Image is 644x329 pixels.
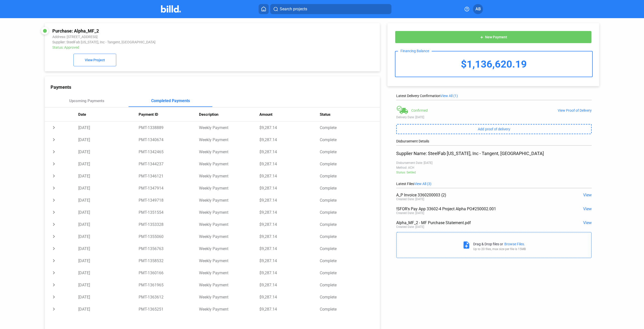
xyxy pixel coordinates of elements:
div: Purchase: Alpha_MF_2 [52,28,308,34]
div: Created Date: [DATE] [396,197,424,201]
div: Address: [STREET_ADDRESS] [52,35,308,39]
td: $9,287.14 [259,122,320,134]
td: $9,287.14 [259,182,320,194]
td: Complete [320,122,380,134]
div: Confirmed [411,108,428,112]
td: PMT-1340674 [139,134,199,146]
td: [DATE] [78,206,139,218]
td: $9,287.14 [259,255,320,267]
th: Payment ID [139,107,199,122]
div: Delivery Date: [DATE] [396,115,592,119]
td: [DATE] [78,291,139,303]
td: PMT-1351554 [139,206,199,218]
td: Complete [320,230,380,243]
span: Add proof of delivery [478,127,510,131]
th: Amount [259,107,320,122]
div: Drag & Drop files or [473,242,503,246]
td: $9,287.14 [259,218,320,230]
td: [DATE] [78,303,139,315]
td: Complete [320,243,380,255]
td: PMT-1353328 [139,218,199,230]
td: Weekly Payment [199,182,259,194]
td: [DATE] [78,255,139,267]
div: Disbursement Details [396,139,592,143]
td: Weekly Payment [199,170,259,182]
td: [DATE] [78,134,139,146]
th: Date [78,107,139,122]
td: Weekly Payment [199,279,259,291]
td: $9,287.14 [259,206,320,218]
div: Payments [51,84,380,90]
span: View [583,220,592,225]
td: PMT-1363612 [139,291,199,303]
td: PMT-1346121 [139,170,199,182]
td: $9,287.14 [259,230,320,243]
td: Weekly Payment [199,243,259,255]
div: !SFOR's Pay App 33602-4 Project Alpha PO#250002.001 [396,206,552,211]
div: Upcoming Payments [69,99,104,103]
td: $9,287.14 [259,279,320,291]
td: PMT-1347914 [139,182,199,194]
div: Status: Approved [52,45,308,49]
div: Up to 20 files, max size per file is 15MB [473,247,526,251]
mat-icon: add [480,35,484,39]
button: Add proof of delivery [396,124,592,134]
th: Description [199,107,259,122]
div: Status: Settled [396,171,592,174]
td: [DATE] [78,194,139,206]
td: Weekly Payment [199,291,259,303]
td: $9,287.14 [259,303,320,315]
td: Complete [320,182,380,194]
div: Created Date: [DATE] [396,211,424,215]
button: Search projects [270,4,391,14]
td: $9,287.14 [259,243,320,255]
div: View Proof of Delivery [558,108,592,112]
td: PMT-1361965 [139,279,199,291]
td: $9,287.14 [259,194,320,206]
td: Weekly Payment [199,303,259,315]
td: Complete [320,255,380,267]
td: PMT-1344237 [139,158,199,170]
td: Complete [320,134,380,146]
div: Latest Files [396,182,592,186]
div: Method: ACH [396,166,592,169]
td: $9,287.14 [259,170,320,182]
td: $9,287.14 [259,267,320,279]
td: PMT-1342465 [139,146,199,158]
td: Complete [320,279,380,291]
span: View All (3) [414,182,431,186]
th: Status [320,107,380,122]
div: Disbursement Date: [DATE] [396,161,592,165]
td: Weekly Payment [199,267,259,279]
td: Complete [320,267,380,279]
td: PMT-1356763 [139,243,199,255]
div: Latest Delivery Confirmation [396,94,592,98]
span: View All (1) [440,94,458,98]
td: Complete [320,218,380,230]
span: View [583,206,592,211]
td: Complete [320,194,380,206]
td: Weekly Payment [199,218,259,230]
td: PMT-1365251 [139,303,199,315]
td: Weekly Payment [199,194,259,206]
td: PMT-1360166 [139,267,199,279]
td: PMT-1338889 [139,122,199,134]
td: [DATE] [78,146,139,158]
button: AB [473,4,483,14]
td: $9,287.14 [259,134,320,146]
td: [DATE] [78,267,139,279]
td: $9,287.14 [259,146,320,158]
td: [DATE] [78,158,139,170]
td: Weekly Payment [199,146,259,158]
td: Complete [320,291,380,303]
td: [DATE] [78,182,139,194]
td: [DATE] [78,122,139,134]
div: Created Date: [DATE] [396,225,424,229]
td: Complete [320,206,380,218]
td: [DATE] [78,230,139,243]
span: New Payment [485,35,507,39]
button: View Project [73,54,116,66]
button: New Payment [395,31,592,43]
td: [DATE] [78,170,139,182]
td: $9,287.14 [259,158,320,170]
